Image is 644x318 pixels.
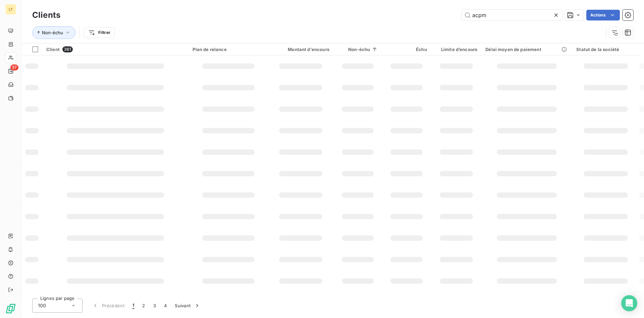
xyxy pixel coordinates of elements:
[62,46,73,52] span: 361
[32,9,60,21] h3: Clients
[485,47,568,52] div: Délai moyen de paiement
[42,30,63,35] span: Non-échu
[462,10,562,20] input: Rechercher
[10,64,18,71] span: 57
[5,4,16,15] div: LT
[171,299,205,313] button: Suivant
[128,299,138,313] button: 1
[46,47,60,52] span: Client
[38,302,46,309] span: 100
[149,299,160,313] button: 3
[138,299,149,313] button: 2
[88,299,128,313] button: Précédent
[576,47,635,52] div: Statut de la société
[435,47,477,52] div: Limite d’encours
[586,10,620,20] button: Actions
[193,47,264,52] div: Plan de relance
[5,303,16,314] img: Logo LeanPay
[272,47,329,52] div: Montant d'encours
[132,302,134,309] span: 1
[160,299,171,313] button: 4
[386,47,427,52] div: Échu
[621,295,637,311] div: Open Intercom Messenger
[84,27,115,38] button: Filtrer
[337,47,378,52] div: Non-échu
[32,26,75,39] button: Non-échu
